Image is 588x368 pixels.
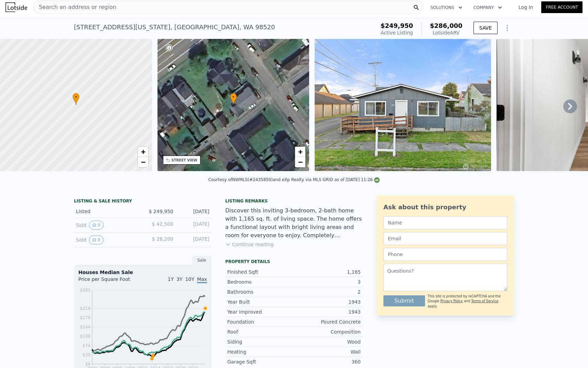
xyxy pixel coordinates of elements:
div: 1943 [294,298,361,305]
span: $ 42,500 [152,221,173,227]
div: Wall [294,348,361,355]
input: Email [383,232,507,245]
span: Active Listing [381,30,413,35]
div: • [230,93,237,105]
img: Sale: 169752391 Parcel: 99504572 [315,39,491,171]
div: Wood [294,338,361,345]
tspan: $74 [83,343,90,348]
button: SAVE [473,22,498,34]
div: This site is protected by reCAPTCHA and the Google and apply. [428,294,507,309]
tspan: $283 [80,288,90,293]
div: 3 [294,278,361,285]
div: Year Built [227,298,294,305]
button: View historical data [89,221,104,230]
img: NWMLS Logo [374,177,380,183]
div: Sold [76,221,137,230]
a: Zoom out [138,157,148,167]
div: Foundation [227,318,294,325]
div: 1943 [294,308,361,315]
div: Siding [227,338,294,345]
a: Free Account [541,1,582,13]
span: $ 249,950 [149,209,173,214]
div: Poured Concrete [294,318,361,325]
div: 1,165 [294,269,361,275]
div: Ask about this property [383,202,507,212]
a: Zoom in [138,147,148,157]
span: 1Y [168,276,174,282]
span: − [141,158,145,166]
div: Lotside ARV [430,29,462,36]
button: Show Options [500,21,514,35]
a: Zoom out [295,157,305,167]
div: Garage Sqft [227,358,294,365]
div: 360 [294,358,361,365]
button: Company [468,1,508,14]
div: [DATE] [179,208,209,215]
span: Search an address or region [33,3,116,11]
div: Bathrooms [227,288,294,295]
div: Property details [225,259,363,264]
div: Listing remarks [225,198,363,204]
button: Submit [383,295,425,306]
div: Sale [192,256,211,265]
span: + [298,147,303,156]
div: Courtesy of NWMLS (#2435850) and eXp Realty via MLS GRID as of [DATE] 11:26 [208,177,380,182]
span: $ 28,200 [152,236,173,242]
div: [STREET_ADDRESS][US_STATE] , [GEOGRAPHIC_DATA] , WA 98520 [74,22,275,32]
a: Log In [510,4,541,11]
button: View historical data [89,235,104,244]
tspan: $214 [80,306,90,311]
tspan: $109 [80,334,90,339]
div: Year Improved [227,308,294,315]
span: • [73,94,79,100]
input: Phone [383,248,507,261]
div: [DATE] [179,235,209,244]
img: Lotside [6,2,27,12]
div: Composition [294,328,361,335]
button: Solutions [425,1,468,14]
tspan: $4 [85,362,90,367]
tspan: $179 [80,315,90,320]
span: • [230,94,237,100]
span: 10Y [185,276,194,282]
div: 2 [294,288,361,295]
span: Max [197,276,207,283]
div: Heating [227,348,294,355]
div: • [73,93,79,105]
span: $286,000 [430,22,462,29]
div: Listed [76,208,137,215]
button: Continue reading [225,241,274,248]
tspan: $39 [83,353,90,357]
div: Roof [227,328,294,335]
a: Zoom in [295,147,305,157]
div: Finished Sqft [227,269,294,275]
div: STREET VIEW [172,158,197,163]
span: 3Y [176,276,182,282]
div: Houses Median Sale [78,269,207,276]
div: Price per Square Foot [78,276,143,287]
div: Sold [76,235,137,244]
a: Terms of Service [471,299,498,303]
div: Discover this inviting 3-bedroom, 2-bath home with 1,165 sq. ft. of living space. The home offers... [225,207,363,240]
span: − [298,158,303,166]
div: LISTING & SALE HISTORY [74,198,211,205]
span: $249,950 [381,22,413,29]
div: [DATE] [179,221,209,230]
div: Bedrooms [227,278,294,285]
tspan: $144 [80,325,90,329]
input: Name [383,216,507,229]
a: Privacy Policy [440,299,463,303]
span: + [141,147,145,156]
